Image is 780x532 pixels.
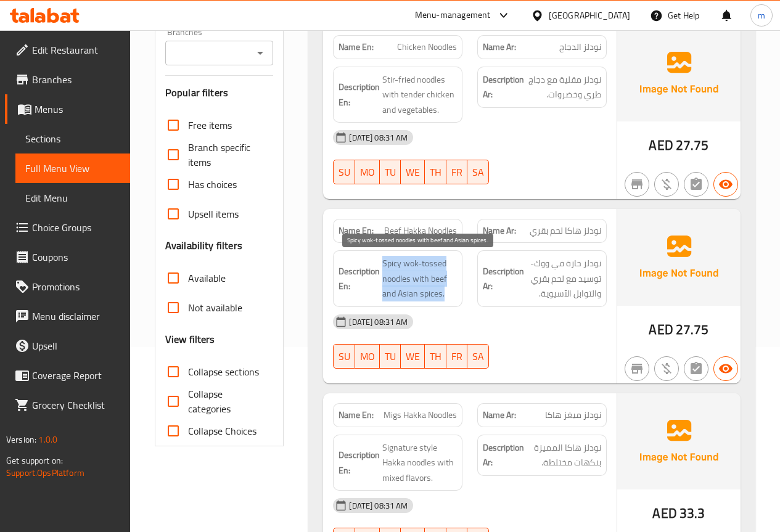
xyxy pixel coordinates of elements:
[527,256,601,301] span: نودلز حارة في ووك-توسيد مع لحم بقري والتوابل الآسيوية.
[676,133,709,157] span: 27.75
[360,348,375,366] span: MO
[35,102,120,117] span: Menus
[25,131,120,146] span: Sections
[654,356,679,381] button: Purchased item
[339,163,350,181] span: SU
[5,331,130,361] a: Upsell
[406,348,420,366] span: WE
[5,390,130,420] a: Grocery Checklist
[32,250,120,264] span: Coupons
[483,72,524,102] strong: Description Ar:
[649,317,673,342] span: AED
[339,348,350,366] span: SU
[165,86,274,100] h3: Popular filters
[360,163,375,181] span: MO
[32,338,120,353] span: Upsell
[472,348,484,366] span: SA
[355,160,380,184] button: MO
[188,271,226,285] span: Available
[451,348,462,366] span: FR
[188,364,259,379] span: Collapse sections
[530,224,601,237] span: نودلز هاكا لحم بقري
[5,213,130,242] a: Choice Groups
[425,160,446,184] button: TH
[15,153,130,183] a: Full Menu View
[344,316,413,328] span: [DATE] 08:31 AM
[397,41,457,54] span: Chicken Noodles
[401,160,425,184] button: WE
[5,35,130,65] a: Edit Restaurant
[188,177,237,192] span: Has choices
[339,448,380,478] strong: Description En:
[401,344,425,369] button: WE
[165,332,215,346] h3: View filters
[559,41,601,54] span: نودلز الدجاج
[549,9,630,22] div: [GEOGRAPHIC_DATA]
[415,8,491,23] div: Menu-management
[252,44,269,62] button: Open
[38,432,57,448] span: 1.0.0
[5,94,130,124] a: Menus
[333,344,355,369] button: SU
[483,224,516,237] strong: Name Ar:
[425,344,446,369] button: TH
[382,72,457,118] span: Stir-fried noodles with tender chicken and vegetables.
[758,9,765,22] span: m
[467,344,489,369] button: SA
[679,501,705,525] span: 33.3
[5,65,130,94] a: Branches
[385,163,396,181] span: TU
[6,452,63,469] span: Get support on:
[344,132,413,144] span: [DATE] 08:31 AM
[467,160,489,184] button: SA
[188,300,242,315] span: Not available
[483,440,524,470] strong: Description Ar:
[451,163,462,181] span: FR
[654,172,679,197] button: Purchased item
[339,409,374,422] strong: Name En:
[339,264,380,294] strong: Description En:
[188,207,239,221] span: Upsell items
[6,432,36,448] span: Version:
[545,409,601,422] span: نودلز ميغز هاكا
[32,279,120,294] span: Promotions
[32,220,120,235] span: Choice Groups
[5,361,130,390] a: Coverage Report
[339,80,380,110] strong: Description En:
[676,317,709,342] span: 27.75
[188,424,257,438] span: Collapse Choices
[25,190,120,205] span: Edit Menu
[617,25,741,121] img: Ae5nvW7+0k+MAAAAAElFTkSuQmCC
[527,72,601,102] span: نودلز مقلية مع دجاج طري وخضروات.
[385,348,396,366] span: TU
[5,272,130,301] a: Promotions
[652,501,676,525] span: AED
[483,41,516,54] strong: Name Ar:
[6,465,84,481] a: Support.OpsPlatform
[713,172,738,197] button: Available
[382,440,457,486] span: Signature style Hakka noodles with mixed flavors.
[333,160,355,184] button: SU
[382,256,457,301] span: Spicy wok-tossed noodles with beef and Asian spices.
[188,118,232,133] span: Free items
[32,72,120,87] span: Branches
[15,183,130,213] a: Edit Menu
[713,356,738,381] button: Available
[32,309,120,324] span: Menu disclaimer
[5,242,130,272] a: Coupons
[446,160,467,184] button: FR
[188,140,264,170] span: Branch specific items
[339,224,374,237] strong: Name En:
[188,387,264,416] span: Collapse categories
[25,161,120,176] span: Full Menu View
[380,344,401,369] button: TU
[483,264,524,294] strong: Description Ar:
[617,209,741,305] img: Ae5nvW7+0k+MAAAAAElFTkSuQmCC
[355,344,380,369] button: MO
[684,172,708,197] button: Not has choices
[430,348,441,366] span: TH
[384,224,457,237] span: Beef Hakka Noodles
[32,43,120,57] span: Edit Restaurant
[472,163,484,181] span: SA
[483,409,516,422] strong: Name Ar:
